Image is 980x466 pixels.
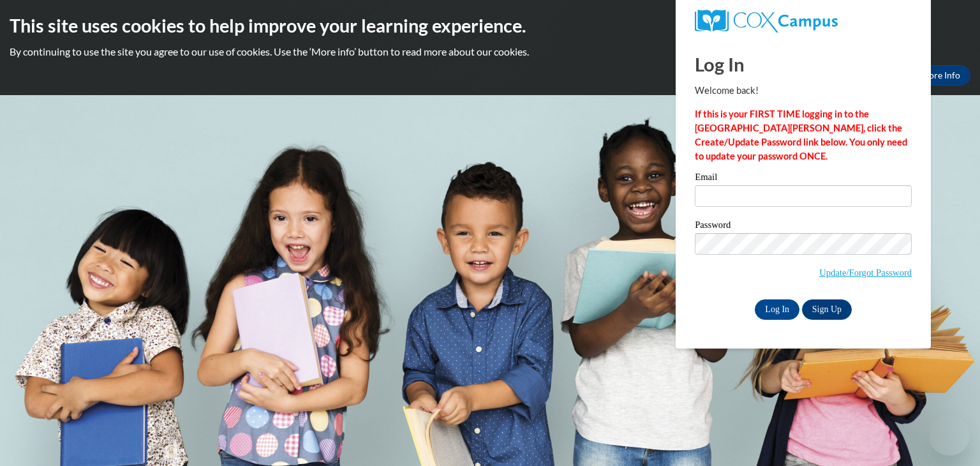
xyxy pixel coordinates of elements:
h1: Log In [695,51,912,77]
h2: This site uses cookies to help improve your learning experience. [10,13,970,38]
a: COX Campus [695,10,912,33]
p: By continuing to use the site you agree to our use of cookies. Use the ‘More info’ button to read... [10,45,970,59]
label: Email [695,172,912,185]
iframe: Button to launch messaging window [929,415,970,456]
input: Log In [755,299,799,320]
p: Welcome back! [695,84,912,98]
a: Update/Forgot Password [819,267,912,278]
a: Sign Up [802,299,852,320]
img: COX Campus [695,10,838,33]
strong: If this is your FIRST TIME logging in to the [GEOGRAPHIC_DATA][PERSON_NAME], click the Create/Upd... [695,109,907,162]
a: More Info [910,65,970,86]
label: Password [695,220,912,233]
